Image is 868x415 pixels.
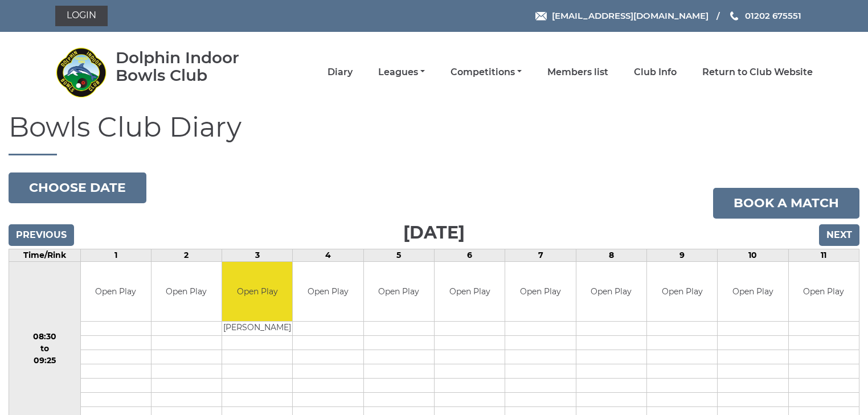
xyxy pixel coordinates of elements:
td: Open Play [222,262,292,322]
td: Open Play [81,262,151,322]
a: Competitions [451,66,522,79]
td: 8 [576,249,646,261]
td: Open Play [576,262,646,322]
td: 4 [293,249,363,261]
td: 10 [718,249,788,261]
td: Open Play [293,262,363,322]
td: Open Play [789,262,859,322]
a: Club Info [634,66,677,79]
td: 11 [788,249,859,261]
td: 3 [222,249,293,261]
a: Email [EMAIL_ADDRESS][DOMAIN_NAME] [535,9,709,22]
img: Email [535,12,547,20]
span: 01202 675551 [745,10,801,21]
a: Members list [547,66,608,79]
td: Open Play [718,262,788,322]
td: Open Play [364,262,434,322]
img: Dolphin Indoor Bowls Club [55,47,107,98]
td: Open Play [152,262,222,322]
td: Open Play [505,262,575,322]
h1: Bowls Club Diary [9,112,859,155]
td: [PERSON_NAME] [222,322,292,336]
td: 5 [363,249,434,261]
a: Book a match [713,188,859,219]
button: Choose date [9,172,146,203]
td: Time/Rink [9,249,81,261]
td: 7 [505,249,576,261]
a: Phone us 01202 675551 [728,9,801,22]
td: Open Play [435,262,505,322]
td: 9 [647,249,718,261]
a: Login [55,6,108,26]
img: Phone us [730,11,738,20]
td: 2 [151,249,222,261]
input: Previous [9,224,74,246]
a: Leagues [378,66,425,79]
div: Dolphin Indoor Bowls Club [116,49,272,84]
input: Next [819,224,859,246]
td: 6 [435,249,505,261]
a: Return to Club Website [702,66,813,79]
td: Open Play [647,262,717,322]
span: [EMAIL_ADDRESS][DOMAIN_NAME] [552,10,709,21]
td: 1 [80,249,151,261]
a: Diary [327,66,353,79]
